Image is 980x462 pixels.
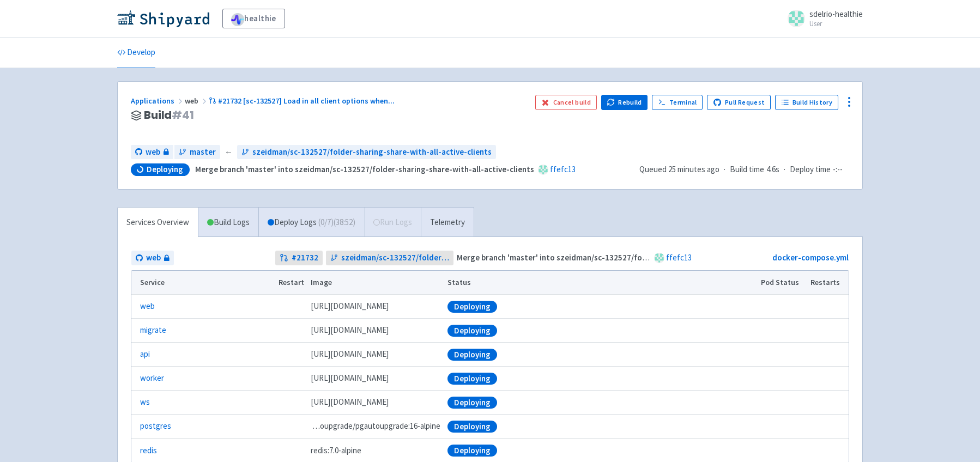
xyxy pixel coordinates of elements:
[666,252,692,263] a: ffefc13
[311,372,389,385] span: [DOMAIN_NAME][URL]
[311,300,389,313] span: [DOMAIN_NAME][URL]
[131,251,174,265] a: web
[707,95,771,110] a: Pull Request
[307,271,444,295] th: Image
[457,252,796,263] strong: Merge branch 'master' into szeidman/sc-132527/folder-sharing-share-with-all-active-clients
[311,420,440,433] span: pgautoupgrade/pgautoupgrade:16-alpine
[447,445,497,457] div: Deploying
[198,208,258,238] a: Build Logs
[772,252,849,263] a: docker-compose.yml
[174,145,220,160] a: master
[444,271,758,295] th: Status
[118,208,198,238] a: Services Overview
[535,95,597,110] button: Cancel build
[258,208,364,238] a: Deploy Logs (0/7)(38:52)
[195,164,534,174] strong: Merge branch 'master' into szeidman/sc-132527/folder-sharing-share-with-all-active-clients
[292,252,318,264] strong: # 21732
[275,251,323,265] a: #21732
[218,96,395,106] span: #21732 [sc-132527] Load in all client options when ...
[131,96,185,106] a: Applications
[140,324,166,337] a: migrate
[146,146,160,159] span: web
[209,96,396,106] a: #21732 [sc-132527] Load in all client options when...
[341,252,450,264] span: szeidman/sc-132527/folder-sharing-share-with-all-active-clients
[117,38,155,68] a: Develop
[147,164,183,175] span: Deploying
[550,164,576,174] a: ffefc13
[447,373,497,385] div: Deploying
[601,95,648,110] button: Rebuild
[809,9,863,19] span: sdelrio-healthie
[140,420,171,433] a: postgres
[639,164,719,174] span: Queued
[326,251,454,265] a: szeidman/sc-132527/folder-sharing-share-with-all-active-clients
[766,163,779,176] span: 4.6s
[652,95,703,110] a: Terminal
[185,96,209,106] span: web
[758,271,807,295] th: Pod Status
[222,9,285,28] a: healthie
[140,372,164,385] a: worker
[140,396,150,409] a: ws
[131,145,173,160] a: web
[172,107,194,123] span: # 41
[833,163,843,176] span: -:--
[447,301,497,313] div: Deploying
[447,397,497,409] div: Deploying
[190,146,216,159] span: master
[225,146,233,159] span: ←
[790,163,831,176] span: Deploy time
[807,271,849,295] th: Restarts
[781,10,863,27] a: sdelrio-healthie User
[146,252,161,264] span: web
[144,109,194,121] span: Build
[237,145,496,160] a: szeidman/sc-132527/folder-sharing-share-with-all-active-clients
[117,10,209,27] img: Shipyard logo
[809,20,863,27] small: User
[639,163,849,176] div: · ·
[311,324,389,337] span: [DOMAIN_NAME][URL]
[775,95,838,110] a: Build History
[140,445,157,457] a: redis
[668,164,719,174] time: 25 minutes ago
[140,300,155,313] a: web
[447,421,497,433] div: Deploying
[421,208,474,238] a: Telemetry
[318,216,355,229] span: ( 0 / 7 ) (38:52)
[311,396,389,409] span: [DOMAIN_NAME][URL]
[311,348,389,361] span: [DOMAIN_NAME][URL]
[311,445,361,457] span: redis:7.0-alpine
[140,348,150,361] a: api
[252,146,492,159] span: szeidman/sc-132527/folder-sharing-share-with-all-active-clients
[447,349,497,361] div: Deploying
[447,325,497,337] div: Deploying
[730,163,764,176] span: Build time
[275,271,307,295] th: Restart
[131,271,275,295] th: Service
